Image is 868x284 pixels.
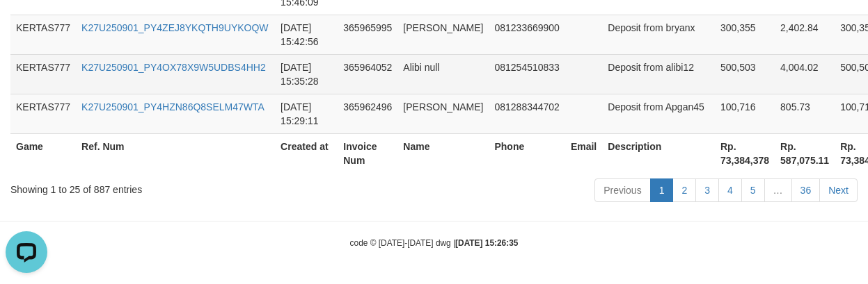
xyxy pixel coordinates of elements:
td: [DATE] 15:29:11 [275,94,338,133]
td: 081254510833 [489,54,565,94]
a: 2 [672,178,696,202]
td: 365964052 [338,54,397,94]
td: KERTAS777 [10,54,76,94]
th: Rp. 73,384,378 [715,133,775,173]
a: 3 [695,178,719,202]
th: Phone [489,133,565,173]
td: [PERSON_NAME] [397,94,489,133]
a: 36 [791,178,821,202]
th: Game [10,133,76,173]
td: [DATE] 15:42:56 [275,15,338,54]
th: Invoice Num [338,133,397,173]
td: Alibi null [397,54,489,94]
td: 365962496 [338,94,397,133]
td: 100,716 [715,94,775,133]
td: 365965995 [338,15,397,54]
td: KERTAS777 [10,15,76,54]
a: 4 [718,178,742,202]
small: code © [DATE]-[DATE] dwg | [350,238,519,248]
td: 081288344702 [489,94,565,133]
button: Open LiveChat chat widget [6,6,47,47]
th: Description [602,133,715,173]
td: 4,004.02 [775,54,835,94]
a: Previous [594,178,650,202]
th: Name [397,133,489,173]
div: Showing 1 to 25 of 887 entries [10,177,352,197]
a: Next [819,178,858,202]
td: Deposit from bryanx [602,15,715,54]
td: [PERSON_NAME] [397,15,489,54]
th: Email [565,133,602,173]
td: Deposit from Apgan45 [602,94,715,133]
th: Created at [275,133,338,173]
td: KERTAS777 [10,94,76,133]
th: Ref. Num [76,133,275,173]
th: Rp. 587,075.11 [775,133,835,173]
strong: [DATE] 15:26:35 [455,238,518,248]
td: 300,355 [715,15,775,54]
a: K27U250901_PY4OX78X9W5UDBS4HH2 [81,62,266,73]
td: 805.73 [775,94,835,133]
td: 081233669900 [489,15,565,54]
a: K27U250901_PY4ZEJ8YKQTH9UYKOQW [81,22,268,33]
a: … [764,178,792,202]
td: [DATE] 15:35:28 [275,54,338,94]
a: K27U250901_PY4HZN86Q8SELM47WTA [81,101,265,112]
td: Deposit from alibi12 [602,54,715,94]
td: 2,402.84 [775,15,835,54]
a: 5 [741,178,765,202]
td: 500,503 [715,54,775,94]
a: 1 [650,178,674,202]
